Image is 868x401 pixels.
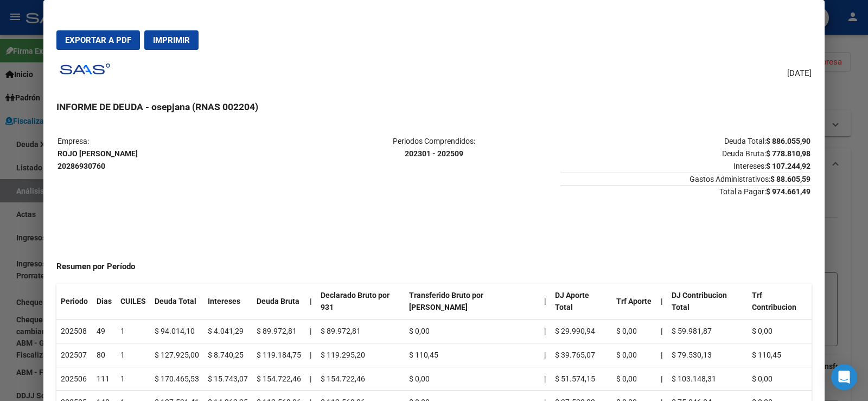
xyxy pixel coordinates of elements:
[58,149,138,170] strong: ROJO [PERSON_NAME] 20286930760
[203,367,252,391] td: $ 15.743,07
[116,367,150,391] td: 1
[560,173,810,183] span: Gastos Administrativos:
[766,162,810,170] strong: $ 107.244,92
[540,343,551,367] td: |
[56,367,92,391] td: 202506
[309,135,559,160] p: Periodos Comprendidos:
[316,320,405,343] td: $ 89.972,81
[92,343,116,367] td: 80
[560,135,810,172] p: Deuda Total: Deuda Bruta: Intereses:
[560,185,810,196] span: Total a Pagar:
[56,320,92,343] td: 202508
[667,284,748,320] th: DJ Contribucion Total
[766,137,810,145] strong: $ 886.055,90
[405,367,540,391] td: $ 0,00
[667,343,748,367] td: $ 79.530,13
[612,284,656,320] th: Trf Aporte
[150,343,203,367] td: $ 127.925,00
[316,343,405,367] td: $ 119.295,20
[92,284,116,320] th: Dias
[540,320,551,343] td: |
[316,367,405,391] td: $ 154.722,46
[405,343,540,367] td: $ 110,45
[252,343,305,367] td: $ 119.184,75
[56,260,812,273] h4: Resumen por Período
[612,320,656,343] td: $ 0,00
[203,343,252,367] td: $ 8.740,25
[305,343,316,367] td: |
[203,284,252,320] th: Intereses
[56,30,140,50] button: Exportar a PDF
[305,367,316,391] td: |
[748,343,812,367] td: $ 110,45
[748,367,812,391] td: $ 0,00
[252,367,305,391] td: $ 154.722,46
[405,284,540,320] th: Transferido Bruto por [PERSON_NAME]
[551,320,611,343] td: $ 29.990,94
[551,367,611,391] td: $ 51.574,15
[56,343,92,367] td: 202507
[153,35,190,45] span: Imprimir
[150,284,203,320] th: Deuda Total
[667,320,748,343] td: $ 59.981,87
[748,320,812,343] td: $ 0,00
[58,135,308,172] p: Empresa:
[612,343,656,367] td: $ 0,00
[144,30,199,50] button: Imprimir
[203,320,252,343] td: $ 4.041,29
[92,320,116,343] td: 49
[656,320,667,343] th: |
[551,284,611,320] th: DJ Aporte Total
[831,364,857,390] div: Open Intercom Messenger
[316,284,405,320] th: Declarado Bruto por 931
[305,284,316,320] th: |
[656,367,667,391] th: |
[612,367,656,391] td: $ 0,00
[540,367,551,391] td: |
[56,284,92,320] th: Periodo
[92,367,116,391] td: 111
[116,343,150,367] td: 1
[150,320,203,343] td: $ 94.014,10
[656,343,667,367] th: |
[405,320,540,343] td: $ 0,00
[748,284,812,320] th: Trf Contribucion
[305,320,316,343] td: |
[656,284,667,320] th: |
[56,100,812,114] h3: INFORME DE DEUDA - osepjana (RNAS 002204)
[770,175,810,183] strong: $ 88.605,59
[65,35,131,45] span: Exportar a PDF
[252,320,305,343] td: $ 89.972,81
[551,343,611,367] td: $ 39.765,07
[252,284,305,320] th: Deuda Bruta
[766,187,810,196] strong: $ 974.661,49
[766,149,810,158] strong: $ 778.810,98
[150,367,203,391] td: $ 170.465,53
[787,67,812,80] span: [DATE]
[116,284,150,320] th: CUILES
[540,284,551,320] th: |
[667,367,748,391] td: $ 103.148,31
[405,149,463,158] strong: 202301 - 202509
[116,320,150,343] td: 1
